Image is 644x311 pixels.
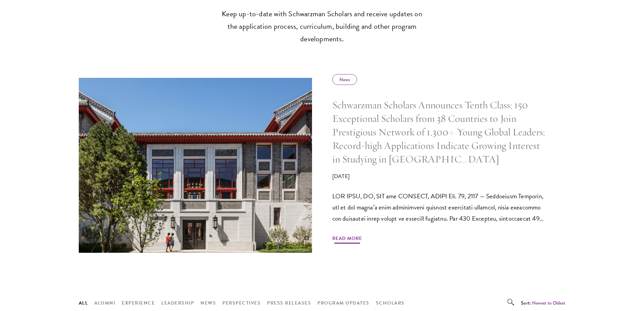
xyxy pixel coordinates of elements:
[332,172,545,180] p: [DATE]
[94,299,115,307] button: Alumni
[79,299,88,307] button: All
[200,299,216,307] button: News
[332,191,545,224] p: LOR IPSU, DO, SIT ame CONSECT, ADIPI Eli. 79, 2117 — Seddoeiusm Temporin, utl et dol magna’a enim...
[267,299,311,307] button: Press Releases
[332,234,362,245] span: Read More
[521,299,531,306] span: Sort:
[222,299,261,307] button: Perspectives
[376,299,405,307] button: Scholars
[79,66,566,265] a: News Schwarzman Scholars Announces Tenth Class; 150 Exceptional Scholars from 38 Countries to Joi...
[332,74,357,85] div: News
[217,8,427,45] p: Keep up-to-date with Schwarzman Scholars and receive updates on the application process, curricul...
[532,299,566,307] button: Newest to Oldest
[161,299,194,307] button: Leadership
[122,299,155,307] button: Experience
[317,299,369,307] button: Program Updates
[332,98,545,166] h5: Schwarzman Scholars Announces Tenth Class; 150 Exceptional Scholars from 38 Countries to Join Pre...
